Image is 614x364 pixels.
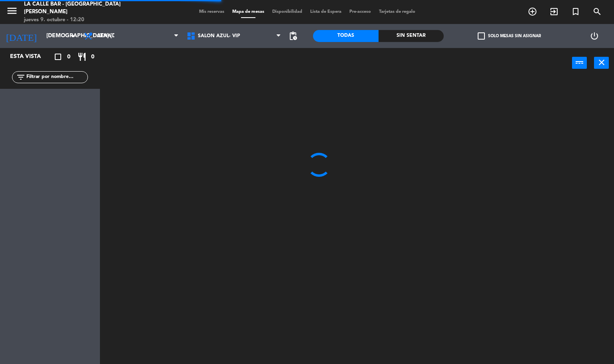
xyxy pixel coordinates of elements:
[575,58,584,67] i: power_input
[375,10,419,14] span: Tarjetas de regalo
[313,30,379,42] div: Todas
[306,10,345,14] span: Lista de Espera
[53,52,63,62] i: crop_square
[198,33,240,39] span: SALON AZUL- VIP
[528,7,537,16] i: add_circle_outline
[6,5,18,17] i: menu
[24,0,148,16] div: La Calle Bar - [GEOGRAPHIC_DATA][PERSON_NAME]
[345,10,375,14] span: Pre-acceso
[91,52,94,62] span: 0
[16,72,26,82] i: filter_list
[572,57,587,69] button: power_input
[77,52,87,62] i: restaurant
[6,5,18,20] button: menu
[594,57,609,69] button: close
[597,58,606,67] i: close
[97,33,111,39] span: Cena
[195,10,228,14] span: Mis reservas
[478,32,485,40] span: check_box_outline_blank
[228,10,268,14] span: Mapa de mesas
[571,7,580,16] i: turned_in_not
[478,32,541,40] label: Solo mesas sin asignar
[288,31,298,41] span: pending_actions
[68,31,78,41] i: arrow_drop_down
[67,52,70,62] span: 0
[590,31,599,41] i: power_settings_new
[592,7,602,16] i: search
[26,73,88,82] input: Filtrar por nombre...
[379,30,444,42] div: Sin sentar
[24,16,148,24] div: jueves 9. octubre - 12:20
[4,52,58,62] div: Esta vista
[549,7,559,16] i: exit_to_app
[268,10,306,14] span: Disponibilidad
